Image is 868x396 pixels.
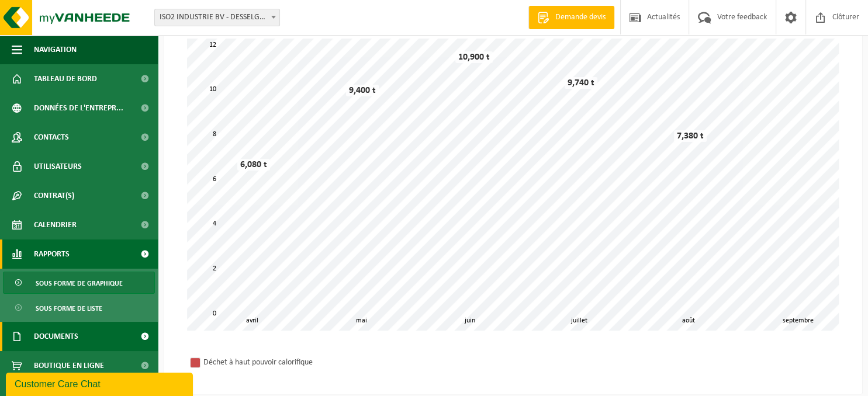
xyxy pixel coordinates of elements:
iframe: chat widget [6,370,195,396]
div: 7,380 t [674,130,707,142]
span: Navigation [34,35,77,64]
span: Sous forme de liste [36,297,102,319]
span: Demande devis [552,12,608,23]
a: Sous forme de graphique [3,272,155,294]
span: Données de l'entrepr... [34,93,123,123]
span: Sous forme de graphique [36,272,123,294]
span: Documents [34,322,78,351]
span: Tableau de bord [34,64,97,93]
span: Utilisateurs [34,152,82,181]
a: Demande devis [528,6,614,29]
span: Boutique en ligne [34,351,104,380]
div: 9,400 t [346,85,379,96]
span: Calendrier [34,210,77,239]
span: ISO2 INDUSTRIE BV - DESSELGEM [155,9,279,26]
a: Sous forme de liste [3,297,155,319]
span: Contacts [34,123,69,152]
span: Rapports [34,239,70,269]
div: Déchet à haut pouvoir calorifique [203,355,355,370]
span: ISO2 INDUSTRIE BV - DESSELGEM [154,9,280,26]
div: 9,740 t [565,77,597,89]
span: Contrat(s) [34,181,74,210]
div: 6,080 t [237,159,270,171]
div: 10,900 t [455,51,493,63]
